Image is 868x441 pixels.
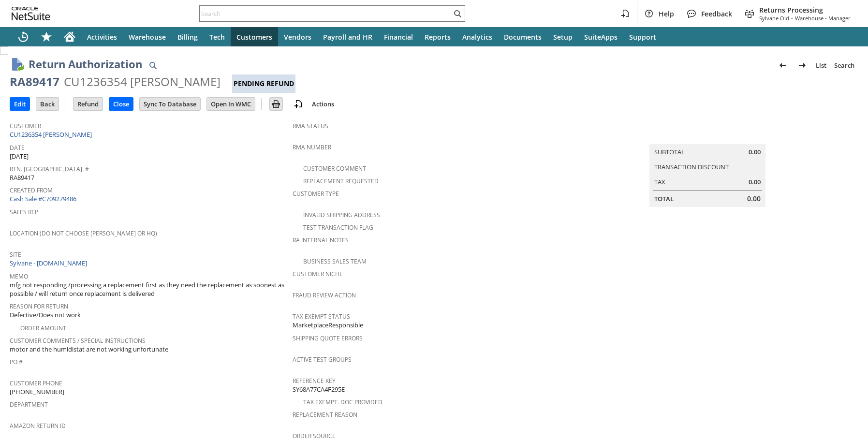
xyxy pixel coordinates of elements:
[293,98,304,110] img: add-record.svg
[172,27,204,46] a: Billing
[74,98,103,110] input: Refund
[777,59,789,71] img: Previous
[796,59,808,71] img: Next
[12,7,50,20] svg: logo
[419,27,456,46] a: Reports
[384,32,413,42] span: Financial
[123,27,172,46] a: Warehouse
[109,98,133,110] input: Close
[547,27,578,46] a: Setup
[425,32,451,42] span: Reports
[10,400,48,409] a: Department
[207,98,255,110] input: Open In WMC
[204,27,231,46] a: Tech
[10,387,64,397] span: [PHONE_NUMBER]
[64,74,221,89] div: CU1236354 [PERSON_NAME]
[293,411,357,419] a: Replacement reason
[812,58,830,73] a: List
[231,27,278,46] a: Customers
[10,310,81,320] span: Defective/Does not work
[10,280,288,298] span: mfg not responding /processing a replacement first as they need the replacement as soonest as pos...
[303,211,380,219] a: Invalid Shipping Address
[759,15,789,22] span: Sylvane Old
[293,270,343,278] a: Customer Niche
[270,98,282,110] input: Print
[10,74,59,89] div: RA89417
[10,130,94,139] a: CU1236354 [PERSON_NAME]
[452,8,463,19] svg: Search
[81,27,123,46] a: Activities
[578,27,623,46] a: SuiteApps
[584,32,618,42] span: SuiteApps
[200,8,452,19] input: Search
[504,32,542,42] span: Documents
[10,144,25,152] a: Date
[323,32,372,42] span: Payroll and HR
[10,259,89,267] a: Sylvane - [DOMAIN_NAME]
[791,15,793,22] span: -
[456,27,498,46] a: Analytics
[462,32,492,42] span: Analytics
[278,27,317,46] a: Vendors
[284,32,311,42] span: Vendors
[659,9,674,18] span: Help
[293,122,328,130] a: RMA Status
[303,223,373,232] a: Test Transaction Flag
[64,31,75,43] svg: Home
[10,194,76,203] a: Cash Sale #C709279486
[10,379,62,387] a: Customer Phone
[378,27,419,46] a: Financial
[10,122,41,130] a: Customer
[654,194,674,203] a: Total
[293,143,331,151] a: RMA Number
[10,173,34,182] span: RA89417
[36,98,59,110] input: Back
[293,291,356,299] a: Fraud Review Action
[293,236,349,244] a: RA Internal Notes
[209,32,225,42] span: Tech
[749,177,761,187] span: 0.00
[623,27,662,46] a: Support
[10,358,23,366] a: PO #
[830,58,858,73] a: Search
[303,177,379,185] a: Replacement Requested
[654,177,665,186] a: Tax
[629,32,656,42] span: Support
[129,32,166,42] span: Warehouse
[293,334,363,342] a: Shipping Quote Errors
[10,272,28,280] a: Memo
[10,229,157,237] a: Location (Do Not Choose [PERSON_NAME] or HQ)
[35,27,58,46] div: Shortcuts
[232,74,295,93] div: Pending Refund
[498,27,547,46] a: Documents
[10,186,53,194] a: Created From
[654,147,685,156] a: Subtotal
[29,56,142,72] h1: Return Authorization
[759,5,851,15] span: Returns Processing
[303,164,366,173] a: Customer Comment
[303,257,367,265] a: Business Sales Team
[20,324,66,332] a: Order Amount
[293,321,363,330] span: MarketplaceResponsible
[10,302,68,310] a: Reason For Return
[10,337,146,345] a: Customer Comments / Special Instructions
[293,312,350,321] a: Tax Exempt Status
[293,355,352,364] a: Active Test Groups
[293,385,345,394] span: SY68A77CA4F295E
[41,31,52,43] svg: Shortcuts
[10,208,38,216] a: Sales Rep
[236,32,272,42] span: Customers
[293,190,339,198] a: Customer Type
[317,27,378,46] a: Payroll and HR
[10,165,89,173] a: Rtn. [GEOGRAPHIC_DATA]. #
[140,98,200,110] input: Sync To Database
[10,250,21,259] a: Site
[749,147,761,157] span: 0.00
[147,59,159,71] img: Quick Find
[795,15,851,22] span: Warehouse - Manager
[87,32,117,42] span: Activities
[293,377,336,385] a: Reference Key
[649,129,765,144] caption: Summary
[58,27,81,46] a: Home
[701,9,732,18] span: Feedback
